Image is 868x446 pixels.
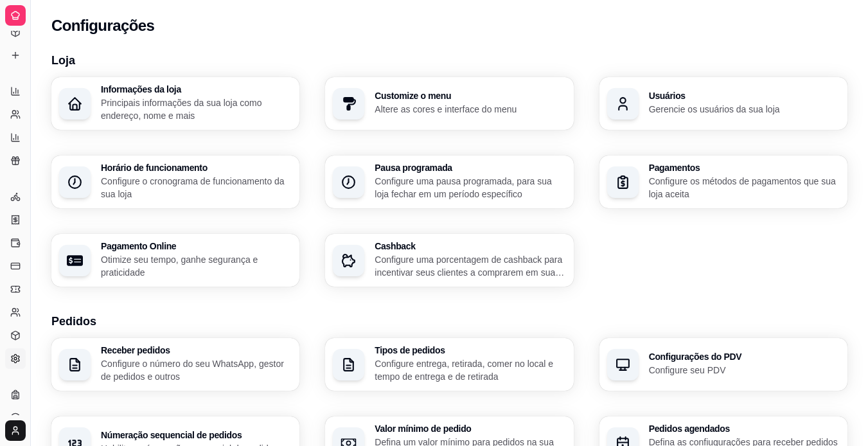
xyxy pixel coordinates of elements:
h3: Pausa programada [375,163,565,172]
h3: Configurações do PDV [649,352,840,361]
h3: Pagamento Online [101,242,292,251]
p: Configure uma porcentagem de cashback para incentivar seus clientes a comprarem em sua loja [375,253,565,279]
h3: Cashback [375,242,565,251]
p: Configure os métodos de pagamentos que sua loja aceita [649,175,840,201]
h3: Númeração sequencial de pedidos [101,431,292,440]
button: Customize o menuAltere as cores e interface do menu [325,77,573,130]
p: Altere as cores e interface do menu [375,103,565,116]
button: Informações da lojaPrincipais informações da sua loja como endereço, nome e mais [51,77,299,130]
button: UsuáriosGerencie os usuários da sua loja [599,77,847,130]
h3: Informações da loja [101,85,292,94]
p: Configure seu PDV [649,364,840,377]
h2: Configurações [51,15,154,36]
p: Configure entrega, retirada, comer no local e tempo de entrega e de retirada [375,357,565,383]
button: CashbackConfigure uma porcentagem de cashback para incentivar seus clientes a comprarem em sua loja [325,234,573,287]
p: Configure o cronograma de funcionamento da sua loja [101,175,292,201]
h3: Receber pedidos [101,346,292,355]
button: PagamentosConfigure os métodos de pagamentos que sua loja aceita [599,156,847,208]
button: Receber pedidosConfigure o número do seu WhatsApp, gestor de pedidos e outros [51,338,299,391]
button: Configurações do PDVConfigure seu PDV [599,338,847,391]
h3: Valor mínimo de pedido [375,424,565,433]
h3: Tipos de pedidos [375,346,565,355]
h3: Pedidos [51,312,847,330]
button: Pausa programadaConfigure uma pausa programada, para sua loja fechar em um período específico [325,156,573,208]
h3: Customize o menu [375,91,565,100]
p: Principais informações da sua loja como endereço, nome e mais [101,96,292,122]
p: Configure uma pausa programada, para sua loja fechar em um período específico [375,175,565,201]
button: Pagamento OnlineOtimize seu tempo, ganhe segurança e praticidade [51,234,299,287]
p: Otimize seu tempo, ganhe segurança e praticidade [101,253,292,279]
p: Gerencie os usuários da sua loja [649,103,840,116]
button: Horário de funcionamentoConfigure o cronograma de funcionamento da sua loja [51,156,299,208]
h3: Loja [51,51,847,69]
h3: Usuários [649,91,840,100]
h3: Horário de funcionamento [101,163,292,172]
button: Tipos de pedidosConfigure entrega, retirada, comer no local e tempo de entrega e de retirada [325,338,573,391]
h3: Pagamentos [649,163,840,172]
p: Configure o número do seu WhatsApp, gestor de pedidos e outros [101,357,292,383]
h3: Pedidos agendados [649,424,840,433]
